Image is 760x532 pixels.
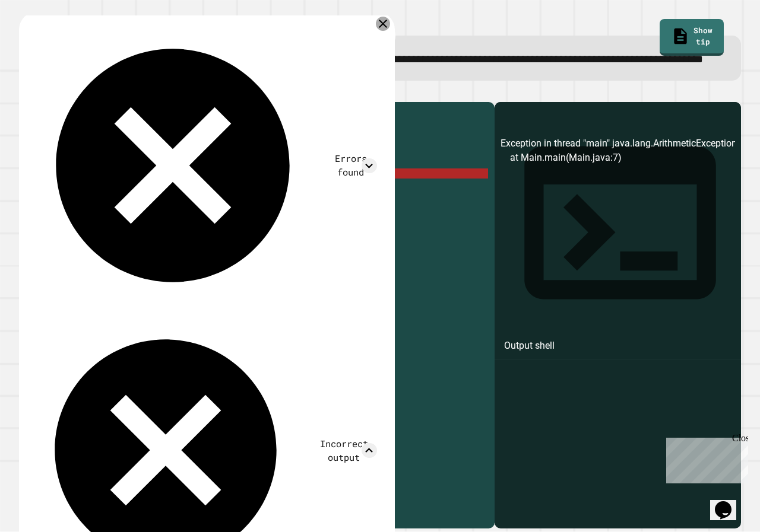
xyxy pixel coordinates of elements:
div: Exception in thread "main" java.lang.ArithmeticException: / by zero at Main.main(Main.java:7) [501,136,735,528]
iframe: chat widget [661,433,748,483]
iframe: chat widget [710,485,748,520]
div: Errors found [325,152,377,179]
a: Show tip [660,19,724,56]
div: Chat with us now!Close [5,5,82,75]
div: Incorrect output [311,437,376,464]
